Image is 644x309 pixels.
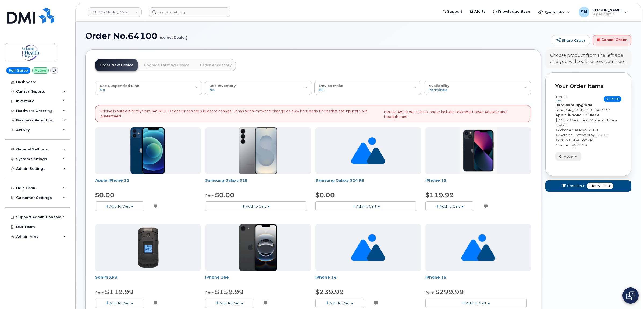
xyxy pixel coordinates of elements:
[95,290,104,295] small: from
[425,201,474,211] button: Add To Cart
[563,94,568,99] span: #1
[315,288,344,296] span: $239.99
[598,184,611,188] span: $119.98
[138,227,159,268] img: 150
[555,128,621,133] div: x by
[205,299,254,308] button: Add To Cart
[460,127,497,174] img: mini.png
[95,275,117,280] a: Sonim XP3
[461,224,495,271] img: no_image_found-2caef05468ed5679b831cfe6fc140e25e0c280774317ffc20a367ab7fd17291e.png
[95,81,202,95] button: Use Suspended Line No
[95,275,201,285] div: Sonim XP3
[195,59,236,71] a: Order Accessory
[105,288,134,296] span: $119.99
[239,224,278,271] img: iPhone_16e_Black_PDP_Image_Position_1__en-US-657x800.png
[585,128,598,132] span: $60.00
[100,83,139,88] span: Use Suspended Line
[315,178,421,188] div: Samsung Galaxy S24 FE
[560,128,581,132] span: Phone Case
[239,127,277,174] img: s25plus.png
[429,83,450,88] span: Availability
[589,184,591,188] span: 1
[319,83,343,88] span: Device Make
[425,191,454,199] span: $119.99
[384,109,526,119] p: Notice: Apple devices no longer include 18W Wall Power Adapter and Headphones.
[555,132,621,138] div: x by
[555,133,558,137] span: 1
[604,96,621,102] span: $119.98
[425,299,527,308] button: Add To Cart
[545,180,631,191] button: Checkout 1 for $119.98
[351,224,385,271] img: no_image_found-2caef05468ed5679b831cfe6fc140e25e0c280774317ffc20a367ab7fd17291e.png
[555,118,621,128] div: $0.00 - 3 Year Term Voice and Data (64GB)
[429,87,448,92] span: Permitted
[315,201,417,211] button: Add To Cart
[319,87,324,92] span: All
[564,154,574,159] span: Modify
[356,204,376,208] span: Add To Cart
[209,87,215,92] span: No
[555,108,585,112] span: [PERSON_NAME]
[95,299,144,308] button: Add To Cart
[100,87,105,92] span: No
[466,301,486,305] span: Add To Cart
[555,113,588,117] strong: Apple iPhone 12
[425,290,435,295] small: from
[574,143,587,147] span: $29.99
[215,288,244,296] span: $159.99
[555,82,621,90] p: Your Order Items
[555,99,562,103] small: new
[160,31,187,40] small: (select Dealer)
[555,128,558,132] span: 1
[314,81,421,95] button: Device Make All
[315,191,335,199] span: $0.00
[219,301,240,305] span: Add To Cart
[95,178,201,188] div: Apple iPhone 12
[130,127,166,174] img: iphone-12-blue.png
[205,178,311,188] div: Samsung Galaxy S25
[205,275,229,280] a: iPhone 16e
[205,201,307,211] button: Add To Cart
[95,59,138,71] a: Order New Device
[205,194,214,198] small: from
[315,275,336,280] a: iPhone 14
[85,31,549,41] h1: Order No.64100
[109,204,130,208] span: Add To Cart
[329,301,350,305] span: Add To Cart
[586,108,610,112] span: 3063607747
[205,178,248,183] a: Samsung Galaxy S25
[205,290,214,295] small: from
[552,35,590,46] a: Share Order
[209,83,236,88] span: Use Inventory
[555,138,593,147] span: 20W USB-C Power Adapter
[440,204,460,208] span: Add To Cart
[315,178,364,183] a: Samsung Galaxy S24 FE
[100,108,380,118] p: Pricing is pulled directly from SASKTEL. Device prices are subject to change - it has been known ...
[435,288,464,296] span: $299.99
[315,299,364,308] button: Add To Cart
[567,183,585,188] span: Checkout
[555,152,581,161] button: Modify
[560,133,590,137] span: Screen Protector
[246,204,266,208] span: Add To Cart
[424,81,531,95] button: Availability Permitted
[595,133,608,137] span: $29.99
[95,201,144,211] button: Add To Cart
[555,95,568,103] h3: Item
[109,301,130,305] span: Add To Cart
[555,138,621,148] div: x by
[95,191,115,199] span: $0.00
[555,103,592,107] strong: Hardware Upgrade
[626,291,635,300] img: Open chat
[140,59,194,71] a: Upgrade Existing Device
[593,35,631,46] a: Cancel Order
[205,275,311,285] div: iPhone 16e
[588,113,599,117] strong: Black
[425,275,531,285] div: iPhone 15
[425,178,446,183] a: iPhone 13
[425,275,446,280] a: iPhone 15
[205,81,312,95] button: Use Inventory No
[425,178,531,188] div: iPhone 13
[591,184,598,188] span: for
[550,52,627,65] div: Choose product from the left side and you will see the new item here.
